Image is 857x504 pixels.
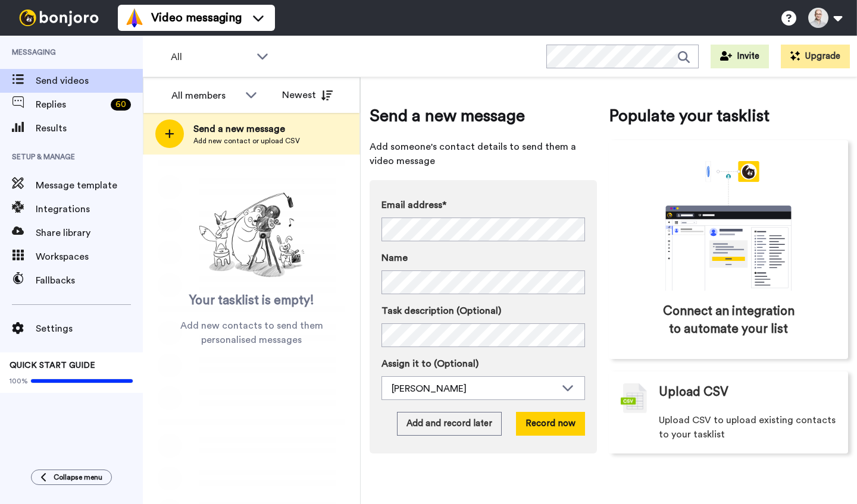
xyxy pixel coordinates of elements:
[781,45,850,68] button: Upgrade
[192,188,311,283] img: ready-set-action.png
[659,383,728,401] span: Upload CSV
[370,104,597,128] span: Send a new message
[36,121,143,136] span: Results
[125,8,144,27] img: vm-color.svg
[36,97,106,112] span: Replies
[397,412,502,436] button: Add and record later
[189,292,314,310] span: Your tasklist is empty!
[711,45,769,68] button: Invite
[54,472,102,482] span: Collapse menu
[193,136,300,146] span: Add new contact or upload CSV
[161,319,342,347] span: Add new contacts to send them personalised messages
[151,10,242,26] span: Video messaging
[171,89,239,103] div: All members
[111,99,131,111] div: 60
[381,198,585,212] label: Email address*
[621,383,647,413] img: csv-grey.png
[36,250,143,264] span: Workspaces
[639,161,818,291] div: animation
[14,10,104,26] img: bj-logo-header-white.svg
[36,322,143,336] span: Settings
[392,382,556,396] div: [PERSON_NAME]
[659,303,797,338] span: Connect an integration to automate your list
[36,74,143,88] span: Send videos
[36,226,143,240] span: Share library
[171,50,251,64] span: All
[36,178,143,193] span: Message template
[31,470,112,485] button: Collapse menu
[516,412,585,436] button: Record now
[273,83,342,107] button: Newest
[36,202,143,216] span: Integrations
[381,357,585,371] label: Assign it to (Optional)
[193,122,300,136] span: Send a new message
[370,140,597,168] span: Add someone's contact details to send them a video message
[659,413,836,442] span: Upload CSV to upload existing contacts to your tasklist
[10,376,28,386] span: 100%
[10,361,95,370] span: QUICK START GUIDE
[609,104,848,128] span: Populate your tasklist
[381,304,585,318] label: Task description (Optional)
[36,273,143,288] span: Fallbacks
[381,251,408,265] span: Name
